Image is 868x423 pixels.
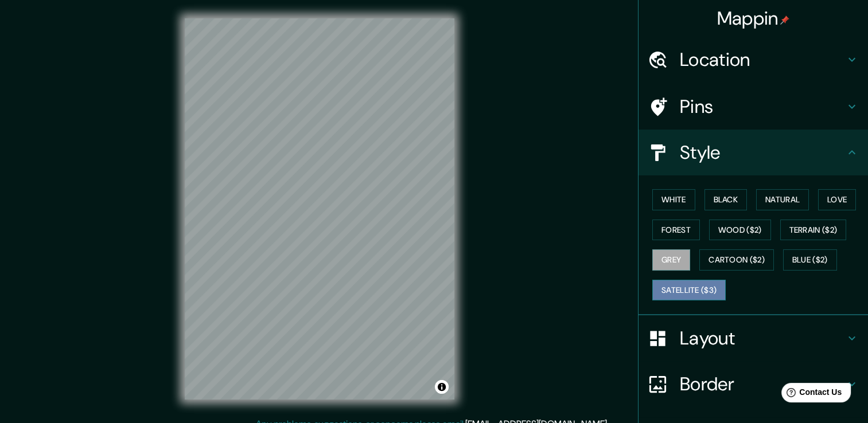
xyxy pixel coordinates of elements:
button: Terrain ($2) [780,220,847,241]
img: pin-icon.png [780,15,789,25]
h4: Pins [680,95,845,118]
h4: Border [680,373,845,395]
canvas: Map [185,18,454,399]
div: Layout [639,315,868,361]
h4: Layout [680,327,845,350]
div: Style [639,130,868,175]
div: Border [639,361,868,407]
button: Natural [756,189,809,210]
button: Toggle attribution [435,380,449,394]
button: Satellite ($3) [652,280,726,301]
h4: Style [680,141,845,164]
h4: Mappin [717,7,790,30]
div: Pins [639,84,868,130]
h4: Location [680,48,845,71]
button: Cartoon ($2) [699,249,774,271]
div: Location [639,37,868,83]
iframe: Help widget launcher [766,378,855,410]
button: Black [704,189,748,210]
button: Love [818,189,856,210]
button: Grey [652,249,690,271]
button: Wood ($2) [709,220,771,241]
button: Blue ($2) [783,249,837,271]
button: White [652,189,695,210]
button: Forest [652,220,700,241]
